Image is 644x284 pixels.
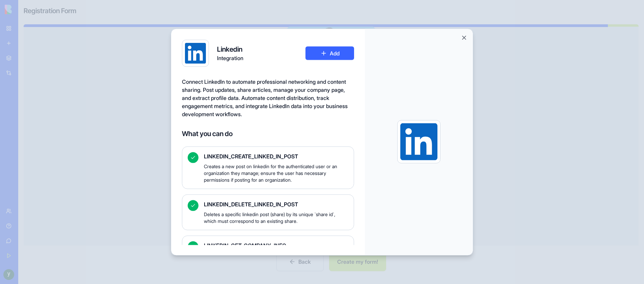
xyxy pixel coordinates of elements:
span: LINKEDIN_GET_COMPANY_INFO [204,241,348,249]
span: Integration [217,54,243,62]
button: Add [305,46,354,60]
h4: Linkedin [217,44,243,54]
h4: What you can do [182,129,354,138]
span: LINKEDIN_CREATE_LINKED_IN_POST [204,152,348,160]
span: Connect LinkedIn to automate professional networking and content sharing. Post updates, share art... [182,78,348,117]
span: Creates a new post on linkedin for the authenticated user or an organization they manage; ensure ... [204,163,348,183]
span: Deletes a specific linkedin post (share) by its unique `share id`, which must correspond to an ex... [204,211,348,224]
span: LINKEDIN_DELETE_LINKED_IN_POST [204,200,348,208]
